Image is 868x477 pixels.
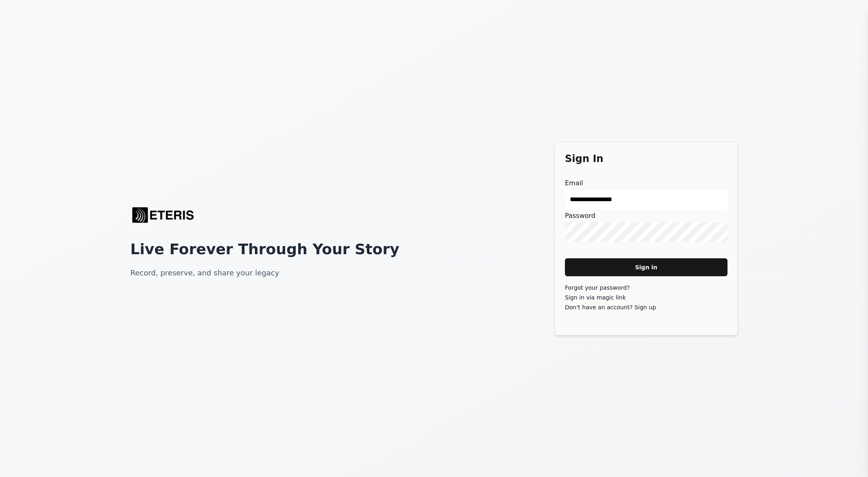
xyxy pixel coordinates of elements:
a: Don't have an account? Sign up [565,304,656,311]
a: Eteris Logo [130,199,196,231]
a: Forgot your password? [565,284,630,291]
a: Sign in via magic link [565,294,626,301]
p: Record, preserve, and share your legacy [130,267,279,279]
h1: Live Forever Through Your Story [130,241,399,257]
h3: Sign In [565,152,727,165]
img: Eteris Life Logo [130,199,196,231]
label: Email [565,178,727,188]
label: Password [565,211,727,221]
button: Sign in [565,258,727,276]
